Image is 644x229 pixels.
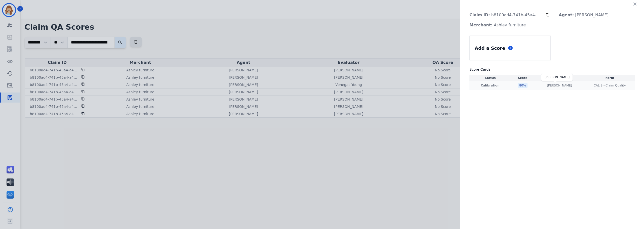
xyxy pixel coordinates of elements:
[518,83,528,88] div: 80 %
[469,13,490,17] strong: Claim ID:
[594,83,626,87] span: CALIB - Claim Quality
[469,23,493,27] strong: Merchant:
[559,13,574,17] strong: Agent:
[469,67,635,72] h3: Score Cards
[547,83,572,87] p: [PERSON_NAME]
[555,10,613,20] p: [PERSON_NAME]
[470,83,510,87] p: Calibration
[469,75,511,81] th: Status
[474,44,506,53] div: Add a Score
[544,75,570,79] div: [PERSON_NAME]
[465,20,530,30] p: Ashley furniture
[465,10,546,20] p: b8100ad4-741b-45a4-a4d7-5f668de04e32
[511,75,534,81] th: Score
[534,75,585,81] th: Evaluator
[585,75,635,81] th: Form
